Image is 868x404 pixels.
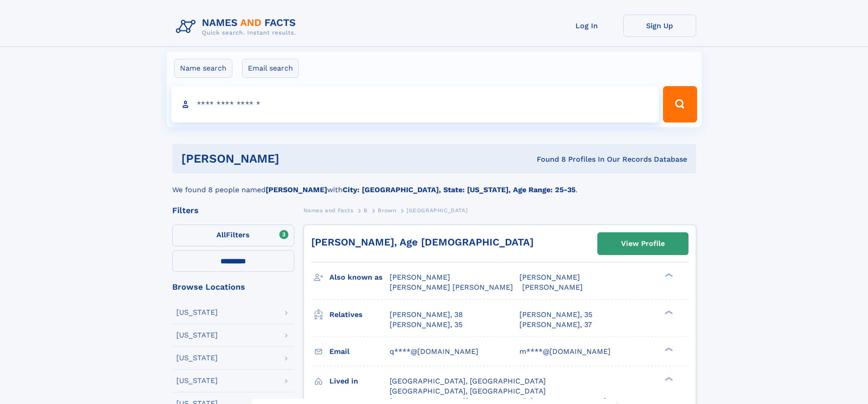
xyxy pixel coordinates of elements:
[216,230,226,239] span: All
[390,283,513,291] span: [PERSON_NAME] [PERSON_NAME]
[598,233,688,255] a: View Profile
[172,15,303,39] img: Logo Names and Facts
[378,205,396,216] a: Brown
[663,346,673,352] div: ❯
[343,185,575,194] b: City: [GEOGRAPHIC_DATA], State: [US_STATE], Age Range: 25-35
[266,185,327,194] b: [PERSON_NAME]
[303,205,354,216] a: Names and Facts
[176,332,218,339] div: [US_STATE]
[176,309,218,316] div: [US_STATE]
[663,376,673,382] div: ❯
[663,272,673,278] div: ❯
[172,206,294,215] div: Filters
[364,207,368,214] span: B
[390,273,450,281] span: [PERSON_NAME]
[408,154,687,164] div: Found 8 Profiles In Our Records Database
[329,373,390,389] h3: Lived in
[364,205,368,216] a: B
[172,174,696,195] div: We found 8 people named with .
[172,225,294,246] label: Filters
[329,344,390,359] h3: Email
[176,354,218,362] div: [US_STATE]
[519,310,592,320] a: [PERSON_NAME], 35
[329,270,390,285] h3: Also known as
[329,307,390,322] h3: Relatives
[176,377,218,384] div: [US_STATE]
[663,309,673,315] div: ❯
[519,320,592,330] a: [PERSON_NAME], 37
[623,15,696,37] a: Sign Up
[242,59,299,78] label: Email search
[390,387,546,395] span: [GEOGRAPHIC_DATA], [GEOGRAPHIC_DATA]
[663,86,697,123] button: Search Button
[406,207,467,214] span: [GEOGRAPHIC_DATA]
[181,153,408,164] h1: [PERSON_NAME]
[171,86,659,123] input: search input
[390,377,546,385] span: [GEOGRAPHIC_DATA], [GEOGRAPHIC_DATA]
[378,207,396,214] span: Brown
[311,236,534,248] a: [PERSON_NAME], Age [DEMOGRAPHIC_DATA]
[621,233,665,254] div: View Profile
[550,15,623,37] a: Log In
[390,310,463,320] a: [PERSON_NAME], 38
[519,273,580,281] span: [PERSON_NAME]
[174,59,232,78] label: Name search
[390,320,462,330] a: [PERSON_NAME], 35
[522,283,583,291] span: [PERSON_NAME]
[172,283,294,291] div: Browse Locations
